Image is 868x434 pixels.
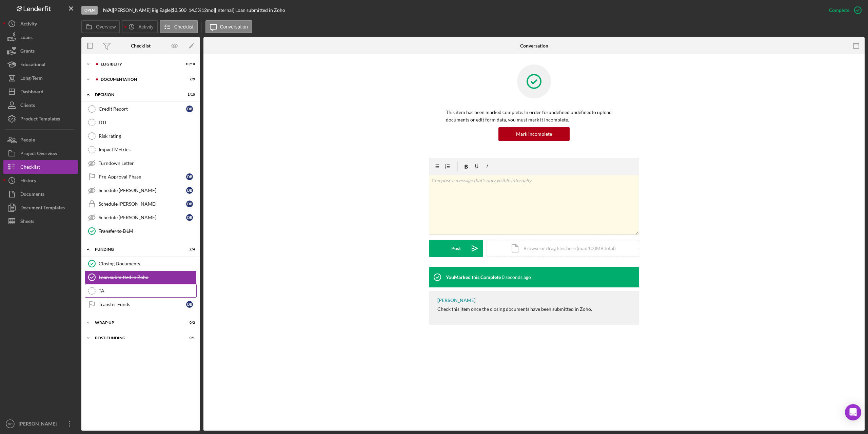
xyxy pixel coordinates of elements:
a: Loan submitted in Zoho [85,270,197,284]
p: This item has been marked complete. In order for undefined undefined to upload documents or edit ... [446,109,622,124]
text: RC [8,422,13,426]
div: Wrap up [95,321,178,325]
button: Post [429,240,483,257]
div: Eligiblity [101,62,178,66]
div: Educational [20,58,45,73]
div: 14.5 % [189,7,201,13]
a: Product Templates [3,112,78,126]
a: Activity [3,17,78,31]
div: Dashboard [20,85,43,100]
div: [PERSON_NAME] [17,417,61,432]
button: Activity [122,20,158,33]
button: History [3,174,78,187]
div: 10 / 10 [183,62,195,66]
a: Impact Metrics [85,143,197,156]
button: Complete [822,3,865,17]
div: History [20,174,36,189]
a: Dashboard [3,85,78,98]
button: Clients [3,98,78,112]
button: Sheets [3,214,78,228]
div: Project Overview [20,147,57,162]
a: Turndown Letter [85,156,197,170]
a: Document Templates [3,201,78,214]
div: $3,500 [172,7,189,13]
b: N/A [103,7,112,13]
div: DTI [99,120,196,125]
div: Schedule [PERSON_NAME] [99,215,186,220]
div: Check this item once the closing documents have been submitted in Zoho. [437,306,592,312]
div: [PERSON_NAME] Big Eagle | [113,7,172,13]
div: Conversation [520,43,548,49]
div: Document Templates [20,201,65,216]
button: Checklist [160,20,198,33]
div: D B [186,201,193,207]
div: 7 / 9 [183,77,195,81]
div: TA [99,288,196,294]
div: Schedule [PERSON_NAME] [99,188,186,193]
a: Schedule [PERSON_NAME]DB [85,184,197,197]
label: Overview [96,24,116,30]
button: People [3,133,78,147]
button: Documents [3,187,78,201]
div: Open Intercom Messenger [845,404,861,420]
button: Long-Term [3,71,78,85]
div: Documentation [101,77,178,81]
button: RC[PERSON_NAME] [3,417,78,431]
label: Activity [138,24,153,30]
button: Conversation [205,20,253,33]
div: Post [451,240,461,257]
button: Mark Incomplete [498,127,570,141]
div: Transfer Funds [99,302,186,307]
a: Risk rating [85,129,197,143]
a: Grants [3,44,78,58]
div: Mark Incomplete [516,127,552,141]
div: Funding [95,247,178,251]
div: Risk rating [99,133,196,139]
div: Transfer to DLM [99,228,196,234]
button: Loans [3,31,78,44]
div: Checklist [131,43,151,49]
div: D B [186,173,193,180]
div: Grants [20,44,35,59]
div: 12 mo [201,7,214,13]
time: 2025-09-12 17:07 [502,275,531,280]
div: Turndown Letter [99,161,196,166]
div: Closing Documents [99,261,196,266]
div: Post-Funding [95,336,178,340]
div: Documents [20,187,44,203]
a: DTI [85,116,197,129]
div: Pre-Approval Phase [99,174,186,180]
a: Closing Documents [85,257,197,270]
button: Overview [81,20,120,33]
div: Open [81,6,98,15]
div: Long-Term [20,71,43,87]
a: Transfer to DLM [85,224,197,238]
a: Credit ReportDB [85,102,197,116]
div: Product Templates [20,112,60,127]
div: Sheets [20,214,34,230]
div: 0 / 2 [183,321,195,325]
button: Educational [3,58,78,71]
div: D B [186,301,193,308]
div: Decision [95,93,178,97]
a: Schedule [PERSON_NAME]DB [85,211,197,224]
a: Schedule [PERSON_NAME]DB [85,197,197,211]
div: Loan submitted in Zoho [99,275,196,280]
div: People [20,133,35,148]
a: Project Overview [3,147,78,160]
div: Schedule [PERSON_NAME] [99,201,186,207]
button: Checklist [3,160,78,174]
div: 2 / 4 [183,247,195,251]
div: | [Internal] Loan submitted in Zoho [214,7,285,13]
div: 0 / 1 [183,336,195,340]
div: D B [186,106,193,112]
div: Checklist [20,160,40,175]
